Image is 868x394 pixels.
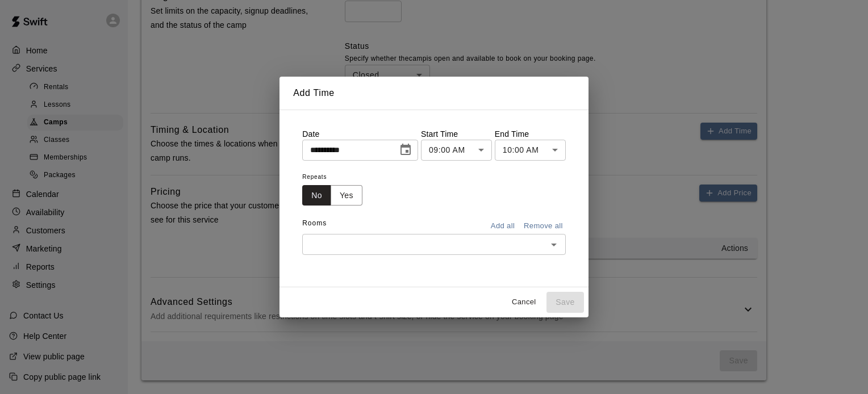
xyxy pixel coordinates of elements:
div: 10:00 AM [495,140,566,161]
div: 09:00 AM [421,140,492,161]
span: Rooms [302,219,327,227]
button: Cancel [506,294,542,311]
button: No [302,185,331,206]
p: Start Time [421,128,492,140]
button: Remove all [521,217,566,235]
button: Yes [331,185,362,206]
button: Add all [485,217,521,235]
p: End Time [495,128,566,140]
h2: Add Time [279,77,589,110]
button: Choose date, selected date is Oct 14, 2025 [394,139,417,161]
button: Open [546,237,562,253]
span: Repeats [302,170,372,185]
div: outlined button group [302,185,362,206]
p: Date [302,128,418,140]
